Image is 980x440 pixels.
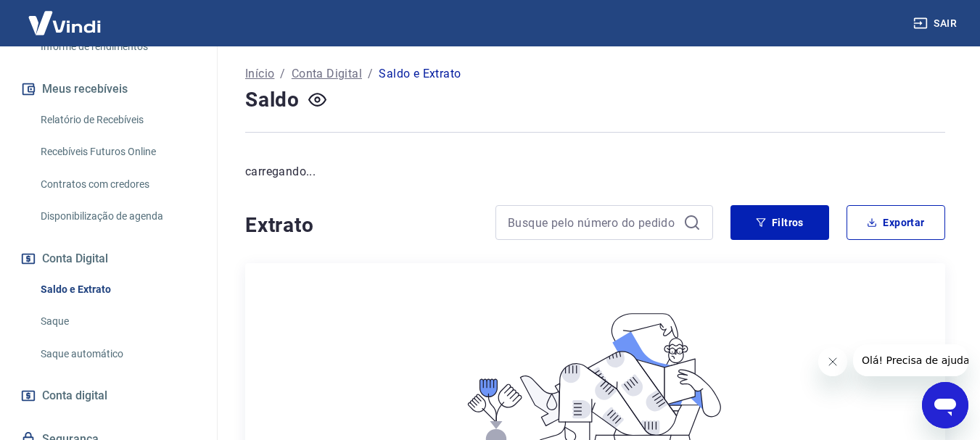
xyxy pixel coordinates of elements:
[35,170,199,199] a: Contratos com credores
[292,65,362,83] a: Conta Digital
[35,275,199,304] a: Saldo e Extrato
[730,205,829,240] button: Filtros
[42,386,107,406] span: Conta digital
[922,382,968,428] iframe: Botão para abrir a janela de mensagens
[368,65,373,83] p: /
[245,65,274,83] a: Início
[245,211,478,240] h4: Extrato
[17,243,199,275] button: Conta Digital
[508,212,678,233] input: Busque pelo número do pedido
[35,307,199,336] a: Saque
[17,73,199,105] button: Meus recebíveis
[9,10,122,22] span: Olá! Precisa de ajuda?
[17,1,112,45] img: Vindi
[35,32,199,62] a: Informe de rendimentos
[818,347,847,376] iframe: Fechar mensagem
[35,339,199,369] a: Saque automático
[35,202,199,231] a: Disponibilização de agenda
[17,380,199,412] a: Conta digital
[847,205,945,240] button: Exportar
[910,10,963,37] button: Sair
[35,137,199,167] a: Recebíveis Futuros Online
[245,86,300,115] h4: Saldo
[853,344,968,376] iframe: Mensagem da empresa
[280,65,285,83] p: /
[245,163,945,180] p: carregando...
[379,65,461,83] p: Saldo e Extrato
[35,105,199,135] a: Relatório de Recebíveis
